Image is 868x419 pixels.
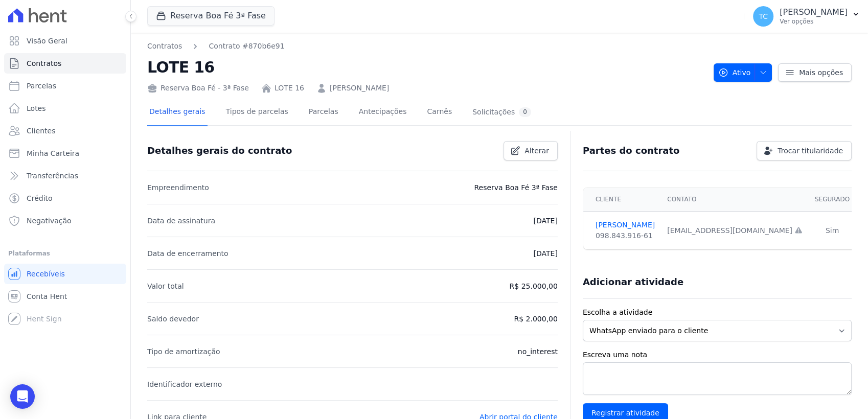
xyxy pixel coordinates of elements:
span: Parcelas [27,81,56,91]
div: Solicitações [472,107,531,117]
th: Contato [661,188,809,212]
a: Minha Carteira [4,143,126,164]
span: Negativação [27,216,72,226]
a: [PERSON_NAME] [596,220,655,230]
p: Saldo devedor [147,313,199,325]
p: Tipo de amortização [147,345,220,358]
a: [PERSON_NAME] [330,83,389,94]
h3: Detalhes gerais do contrato [147,145,292,157]
span: Clientes [27,126,55,136]
span: Lotes [27,103,46,113]
button: TC [PERSON_NAME] Ver opções [745,2,868,31]
label: Escreva uma nota [583,350,852,360]
p: [PERSON_NAME] [780,7,848,17]
a: Antecipações [357,99,409,126]
span: Alterar [524,146,549,156]
a: Tipos de parcelas [224,99,290,126]
div: Reserva Boa Fé - 3ª Fase [147,83,249,94]
p: Valor total [147,280,184,292]
h2: LOTE 16 [147,56,705,79]
a: Recebíveis [4,264,126,284]
a: Crédito [4,188,126,208]
div: 0 [519,107,531,117]
p: no_interest [518,345,558,358]
a: Negativação [4,211,126,231]
p: R$ 25.000,00 [509,280,557,292]
p: [DATE] [533,247,557,260]
p: Data de assinatura [147,215,215,227]
a: Parcelas [4,76,126,96]
a: Contrato #870b6e91 [209,41,284,52]
a: Lotes [4,98,126,119]
button: Reserva Boa Fé 3ª Fase [147,6,275,26]
a: Alterar [504,141,558,160]
p: Identificador externo [147,378,222,390]
span: Mais opções [799,67,843,78]
th: Cliente [583,188,661,212]
span: Ativo [718,63,751,82]
span: Minha Carteira [27,148,79,158]
a: Solicitações0 [470,99,533,126]
span: TC [759,13,768,20]
div: Plataformas [8,247,122,260]
a: Trocar titularidade [757,141,852,160]
p: R$ 2.000,00 [514,313,557,325]
span: Recebíveis [27,269,65,279]
a: Mais opções [778,63,852,82]
span: Contratos [27,58,61,68]
a: LOTE 16 [275,83,304,94]
a: Contratos [147,41,182,52]
nav: Breadcrumb [147,41,705,52]
div: 098.843.916-61 [596,230,655,241]
h3: Adicionar atividade [583,276,683,288]
nav: Breadcrumb [147,41,285,52]
span: Conta Hent [27,291,67,301]
a: Contratos [4,53,126,74]
a: Visão Geral [4,31,126,51]
p: Empreendimento [147,181,209,194]
span: Visão Geral [27,36,67,46]
p: [DATE] [533,215,557,227]
span: Crédito [27,193,53,203]
label: Escolha a atividade [583,307,852,318]
div: Open Intercom Messenger [10,384,35,409]
a: Transferências [4,166,126,186]
a: Conta Hent [4,286,126,307]
p: Ver opções [780,17,848,26]
a: Carnês [425,99,454,126]
a: Parcelas [307,99,340,126]
span: Transferências [27,171,78,181]
a: Clientes [4,121,126,141]
td: Sim [809,212,856,250]
th: Segurado [809,188,856,212]
a: Detalhes gerais [147,99,208,126]
h3: Partes do contrato [583,145,680,157]
button: Ativo [714,63,772,82]
span: Trocar titularidade [778,146,843,156]
p: Reserva Boa Fé 3ª Fase [474,181,557,194]
p: Data de encerramento [147,247,229,260]
div: [EMAIL_ADDRESS][DOMAIN_NAME] [667,225,803,236]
